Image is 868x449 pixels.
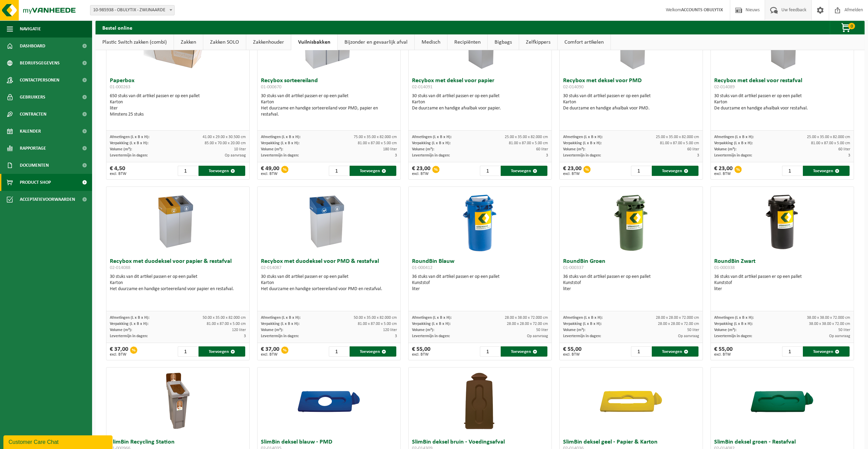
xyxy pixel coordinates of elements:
div: Het duurzame en handige sorteereiland voor papier en restafval. [110,286,246,292]
span: 38.00 x 38.00 x 72.00 cm [809,322,850,326]
h3: Recybox met deksel voor restafval [714,78,850,91]
span: 50.00 x 35.00 x 82.000 cm [354,316,397,320]
div: Karton [261,280,397,286]
span: Verpakking (L x B x H): [110,322,148,326]
span: Gebruikers [20,89,45,106]
h3: Recybox met deksel voor PMD [563,78,699,91]
div: € 23,00 [563,166,582,176]
span: Volume (m³): [412,328,434,332]
span: Acceptatievoorwaarden [20,191,75,208]
span: 01-000337 [563,265,584,270]
a: Recipiënten [447,34,487,50]
span: Afmetingen (L x B x H): [563,135,603,139]
span: 25.00 x 35.00 x 82.000 cm [505,135,548,139]
span: Navigatie [20,20,41,38]
span: Levertermijn in dagen: [714,334,752,338]
h3: RoundBin Zwart [714,258,850,272]
span: Verpakking (L x B x H): [563,141,602,145]
span: Levertermijn in dagen: [110,334,148,338]
span: 81.00 x 87.00 x 5.00 cm [660,141,699,145]
span: Afmetingen (L x B x H): [412,135,452,139]
span: Volume (m³): [563,147,585,151]
span: 28.00 x 28.00 x 72.00 cm [658,322,699,326]
div: Karton [714,99,850,105]
span: Volume (m³): [714,328,736,332]
button: 0 [830,21,864,34]
div: € 49,00 [261,166,279,176]
span: Verpakking (L x B x H): [261,322,299,326]
span: 02-014091 [412,85,432,90]
span: 3 [244,334,246,338]
div: Het duurzame en handige sorteereiland voor PMD en restafval. [261,286,397,292]
div: € 55,00 [412,346,430,357]
span: 25.00 x 35.00 x 82.000 cm [807,135,850,139]
span: 3 [395,153,397,158]
div: 650 stuks van dit artikel passen er op een pallet [110,93,246,118]
span: Afmetingen (L x B x H): [110,135,149,139]
div: 30 stuks van dit artikel passen er op een pallet [261,274,397,292]
div: € 55,00 [714,346,733,357]
span: 02-014089 [714,85,735,90]
input: 1 [329,346,349,357]
span: Volume (m³): [110,147,132,151]
div: liter [110,105,246,111]
span: 81.00 x 87.00 x 5.00 cm [811,141,850,145]
span: 60 liter [838,147,850,151]
button: Toevoegen [652,166,698,176]
div: liter [412,286,548,292]
strong: ACCOUNTS OBULYTIX [681,8,723,13]
div: € 37,00 [110,346,128,357]
a: Zakken [174,34,203,50]
span: 81.00 x 87.00 x 5.00 cm [358,322,397,326]
span: Afmetingen (L x B x H): [412,316,452,320]
span: Volume (m³): [110,328,132,332]
div: 30 stuks van dit artikel passen er op een pallet [714,93,850,111]
h3: Paperbox [110,78,246,91]
span: Op aanvraag [225,153,246,158]
span: Bedrijfsgegevens [20,55,60,72]
a: Zakkenhouder [246,34,291,50]
a: Medisch [415,34,447,50]
span: 10-985938 - OBULYTIX - ZWIJNAARDE [90,5,174,15]
span: 02-014090 [563,85,584,90]
span: 3 [848,153,850,158]
span: Verpakking (L x B x H): [261,141,299,145]
span: 60 liter [687,147,699,151]
span: Verpakking (L x B x H): [714,322,753,326]
input: 1 [329,166,349,176]
div: 30 stuks van dit artikel passen er op een pallet [563,93,699,111]
span: 81.00 x 87.00 x 5.00 cm [509,141,548,145]
span: 81.00 x 87.00 x 5.00 cm [358,141,397,145]
div: € 37,00 [261,346,279,357]
a: Plastic Switch zakken (combi) [95,34,174,50]
span: 50 liter [838,328,850,332]
div: Karton [110,99,246,105]
span: 02-014088 [110,265,130,270]
div: 30 stuks van dit artikel passen er op een pallet [412,93,548,111]
img: 01-000966 [144,368,212,436]
span: 01-000412 [412,265,432,270]
span: Rapportage [20,140,46,157]
span: Op aanvraag [678,334,699,338]
div: liter [714,286,850,292]
img: 02-014082 [748,368,816,436]
div: € 55,00 [563,346,582,357]
a: Bigbags [488,34,519,50]
input: 1 [480,346,500,357]
span: 120 liter [383,328,397,332]
button: Toevoegen [803,346,850,357]
a: Zelfkippers [519,34,557,50]
span: 50.00 x 35.00 x 82.000 cm [203,316,246,320]
img: 01-000337 [614,187,648,255]
span: Levertermijn in dagen: [563,334,601,338]
button: Toevoegen [350,346,396,357]
a: Comfort artikelen [558,34,610,50]
img: 02-014035 [295,368,363,436]
div: Karton [412,99,548,105]
span: Verpakking (L x B x H): [412,141,451,145]
span: Levertermijn in dagen: [714,153,752,158]
div: 30 stuks van dit artikel passen er op een pallet [110,274,246,292]
img: 02-014309 [446,368,514,436]
span: 10 liter [234,147,246,151]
